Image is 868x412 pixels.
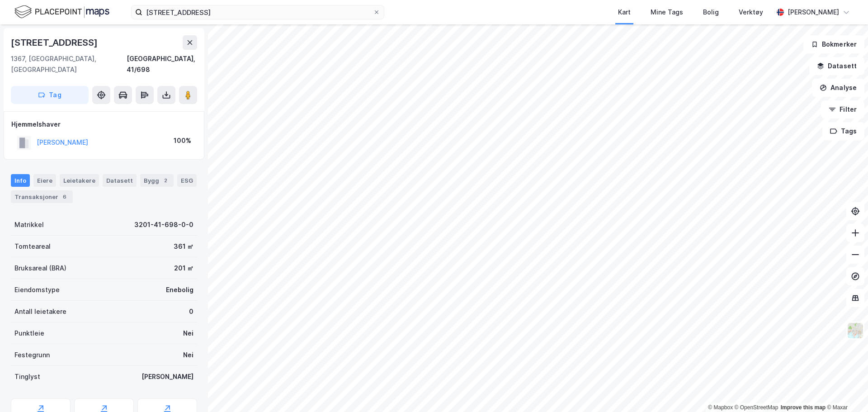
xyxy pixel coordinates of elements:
div: Info [11,174,30,187]
div: Enebolig [166,284,193,295]
div: 0 [189,306,193,317]
div: Tinglyst [14,371,40,382]
div: Kontrollprogram for chat [823,369,868,412]
div: 100% [174,135,191,146]
button: Tag [11,86,89,104]
button: Bokmerker [803,35,864,53]
div: Eiere [33,174,56,187]
button: Datasett [809,57,864,75]
div: Bygg [140,174,174,187]
button: Analyse [812,79,864,97]
div: [GEOGRAPHIC_DATA], 41/698 [127,53,197,75]
a: OpenStreetMap [735,404,778,411]
div: Kart [618,7,631,18]
div: Transaksjoner [11,190,73,203]
div: Festegrunn [14,350,50,360]
div: Bolig [703,7,719,18]
div: [PERSON_NAME] [788,7,839,18]
div: 201 ㎡ [174,263,193,274]
input: Søk på adresse, matrikkel, gårdeiere, leietakere eller personer [142,5,373,19]
div: 1367, [GEOGRAPHIC_DATA], [GEOGRAPHIC_DATA] [11,53,127,75]
div: Verktøy [739,7,763,18]
div: Bruksareal (BRA) [14,263,66,274]
div: Antall leietakere [14,306,66,317]
div: Nei [183,328,193,339]
a: Improve this map [781,404,826,411]
img: Z [847,322,864,339]
iframe: Chat Widget [823,369,868,412]
div: 2 [161,176,170,185]
button: Tags [822,122,864,140]
div: Eiendomstype [14,284,60,295]
div: Punktleie [14,328,44,339]
div: Nei [183,350,193,360]
a: Mapbox [708,404,733,411]
div: 6 [60,192,69,201]
div: 3201-41-698-0-0 [134,219,193,230]
div: ESG [177,174,197,187]
div: Tomteareal [14,241,51,252]
div: Hjemmelshaver [11,119,197,130]
button: Filter [821,100,864,118]
div: Matrikkel [14,219,44,230]
div: [PERSON_NAME] [142,371,193,382]
div: Datasett [103,174,137,187]
div: [STREET_ADDRESS] [11,35,99,50]
div: Mine Tags [651,7,683,18]
img: logo.f888ab2527a4732fd821a326f86c7f29.svg [14,4,109,20]
div: 361 ㎡ [174,241,193,252]
div: Leietakere [60,174,99,187]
